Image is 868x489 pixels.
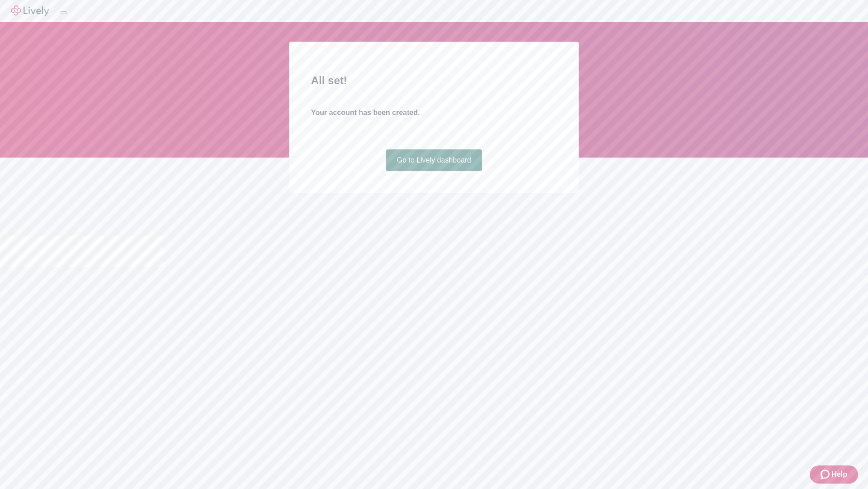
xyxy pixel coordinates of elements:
[311,72,557,89] h2: All set!
[831,469,847,480] span: Help
[311,107,557,118] h4: Your account has been created.
[810,465,858,484] button: Zendesk support iconHelp
[386,149,482,171] a: Go to Lively dashboard
[821,469,831,480] svg: Zendesk support icon
[11,5,49,16] img: Lively
[60,11,67,14] button: Log out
